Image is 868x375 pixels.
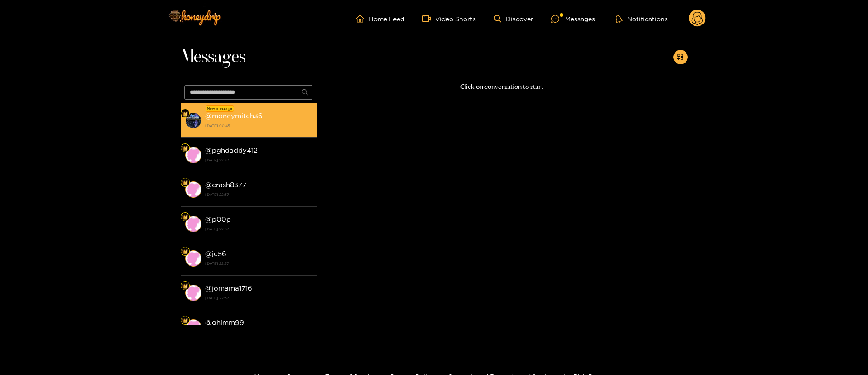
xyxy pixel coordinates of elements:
[205,146,258,154] strong: @ pghdaddy412
[185,181,201,198] img: conversation
[205,181,246,189] strong: @ crash8377
[422,15,435,23] span: video-camera
[205,259,312,268] strong: [DATE] 22:37
[356,15,404,23] a: Home Feed
[182,214,188,220] img: Fan Level
[205,112,263,120] strong: @ moneymitch36
[205,319,244,326] strong: @ ghimm99
[673,50,688,64] button: appstore-add
[185,285,201,301] img: conversation
[356,15,369,23] span: home
[205,294,312,302] strong: [DATE] 22:37
[185,250,201,267] img: conversation
[317,82,688,92] p: Click on conversation to start
[185,319,201,336] img: conversation
[494,15,533,23] a: Discover
[185,147,201,163] img: conversation
[182,283,188,289] img: Fan Level
[182,180,188,185] img: Fan Level
[185,216,201,232] img: conversation
[302,89,308,97] span: search
[205,215,231,223] strong: @ p00p
[185,112,201,129] img: conversation
[182,318,188,323] img: Fan Level
[422,15,476,23] a: Video Shorts
[551,14,595,24] div: Messages
[205,122,312,130] strong: [DATE] 00:45
[205,190,312,199] strong: [DATE] 22:37
[613,14,671,23] button: Notifications
[181,46,245,68] span: Messages
[298,85,312,100] button: search
[182,249,188,254] img: Fan Level
[206,105,234,112] div: New message
[205,156,312,164] strong: [DATE] 22:37
[677,54,684,61] span: appstore-add
[205,225,312,233] strong: [DATE] 22:37
[182,111,188,117] img: Fan Level
[205,284,252,292] strong: @ jomama1716
[182,146,188,151] img: Fan Level
[205,250,226,258] strong: @ jc56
